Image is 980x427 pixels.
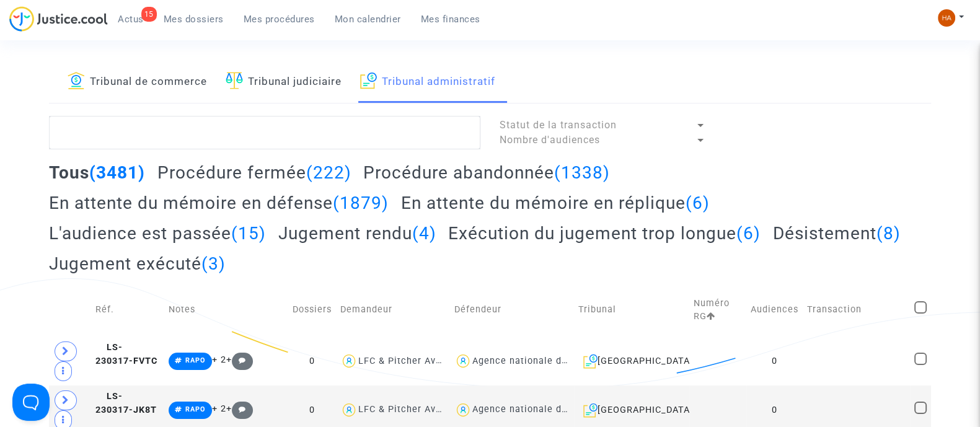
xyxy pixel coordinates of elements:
[454,401,472,419] img: icon-user.svg
[244,14,315,25] span: Mes procédures
[583,403,598,418] img: icon-archive.svg
[306,162,351,183] span: (222)
[746,337,803,385] td: 0
[360,61,495,103] a: Tribunal administratif
[231,223,266,244] span: (15)
[201,253,226,274] span: (3)
[472,404,608,415] div: Agence nationale de l'habitat
[226,72,243,89] img: icon-faciliter-sm.svg
[412,223,436,244] span: (4)
[164,283,288,337] td: Notes
[773,222,901,244] h2: Désistement
[340,352,358,370] img: icon-user.svg
[68,61,207,103] a: Tribunal de commerce
[578,354,685,369] div: [GEOGRAPHIC_DATA]
[578,403,685,418] div: [GEOGRAPHIC_DATA]
[421,14,480,25] span: Mes finances
[212,403,226,414] span: + 2
[333,193,389,213] span: (1879)
[157,162,351,183] h2: Procédure fermée
[141,7,157,22] div: 15
[401,192,710,214] h2: En attente du mémoire en réplique
[9,6,108,32] img: jc-logo.svg
[340,401,358,419] img: icon-user.svg
[411,10,490,29] a: Mes finances
[689,283,746,337] td: Numéro RG
[363,162,610,183] h2: Procédure abandonnée
[336,283,450,337] td: Demandeur
[164,14,224,25] span: Mes dossiers
[154,10,234,29] a: Mes dossiers
[499,119,616,131] span: Statut de la transaction
[234,10,325,29] a: Mes procédures
[226,61,342,103] a: Tribunal judiciaire
[212,354,226,365] span: + 2
[278,222,436,244] h2: Jugement rendu
[185,356,205,364] span: RAPO
[335,14,401,25] span: Mon calendrier
[89,162,145,183] span: (3481)
[358,356,456,366] div: LFC & Pitcher Avocat
[12,384,50,421] iframe: Help Scout Beacon - Open
[938,9,955,27] img: ded1cc776adf1572996fd1eb160d6406
[360,72,377,89] img: icon-archive.svg
[118,14,144,25] span: Actus
[108,10,154,29] a: 15Actus
[325,10,411,29] a: Mon calendrier
[876,223,901,244] span: (8)
[95,391,157,415] span: LS-230317-JK8T
[68,72,85,89] img: icon-banque.svg
[288,283,336,337] td: Dossiers
[448,222,761,244] h2: Exécution du jugement trop longue
[803,283,910,337] td: Transaction
[49,192,389,214] h2: En attente du mémoire en défense
[49,253,226,275] h2: Jugement exécuté
[454,352,472,370] img: icon-user.svg
[226,403,253,414] span: +
[358,404,456,415] div: LFC & Pitcher Avocat
[49,162,145,183] h2: Tous
[554,162,610,183] span: (1338)
[686,193,710,213] span: (6)
[49,222,266,244] h2: L'audience est passée
[472,356,608,366] div: Agence nationale de l'habitat
[288,337,336,385] td: 0
[583,354,598,369] img: icon-archive.svg
[736,223,761,244] span: (6)
[574,283,689,337] td: Tribunal
[746,283,803,337] td: Audiences
[226,354,253,365] span: +
[91,283,164,337] td: Réf.
[95,342,157,366] span: LS-230317-FVTC
[185,405,205,413] span: RAPO
[450,283,574,337] td: Défendeur
[499,134,599,146] span: Nombre d'audiences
